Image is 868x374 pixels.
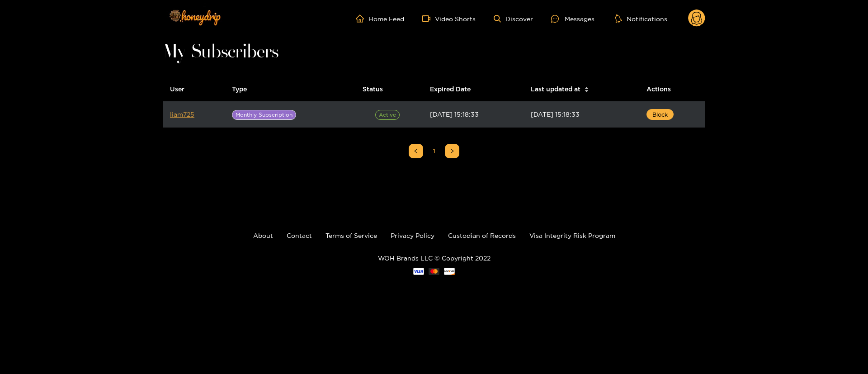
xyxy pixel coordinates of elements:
[639,77,705,102] th: Actions
[325,232,377,239] a: Terms of Service
[163,46,705,59] h1: My Subscribers
[409,144,423,158] li: Previous Page
[531,111,580,118] span: [DATE] 15:18:33
[413,148,419,154] span: left
[551,14,594,24] div: Messages
[613,14,670,23] button: Notifications
[584,89,589,94] span: caret-down
[422,14,476,23] a: Video Shorts
[225,77,355,102] th: Type
[529,232,615,239] a: Visa Integrity Risk Program
[375,110,400,120] span: Active
[448,232,516,239] a: Custodian of Records
[430,111,479,118] span: [DATE] 15:18:33
[356,14,404,23] a: Home Feed
[449,148,455,154] span: right
[445,144,459,158] button: right
[531,84,580,94] span: Last updated at
[646,109,674,120] button: Block
[409,144,423,158] button: left
[253,232,273,239] a: About
[445,144,459,158] li: Next Page
[584,85,589,90] span: caret-up
[494,15,533,23] a: Discover
[422,14,435,23] span: video-camera
[427,144,441,158] li: 1
[232,110,296,120] span: Monthly Subscription
[170,111,194,118] a: liam725
[163,77,225,102] th: User
[287,232,312,239] a: Contact
[355,77,423,102] th: Status
[427,144,441,158] a: 1
[423,77,524,102] th: Expired Date
[391,232,434,239] a: Privacy Policy
[356,14,368,23] span: home
[652,110,668,119] span: Block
